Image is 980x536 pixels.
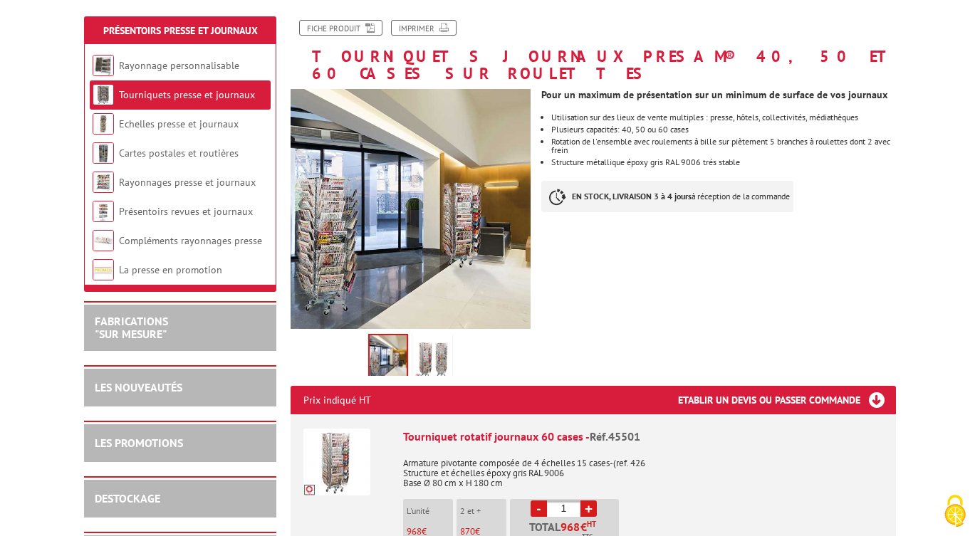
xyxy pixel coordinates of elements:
a: Tourniquets presse et journaux [119,88,255,101]
li: Rotation de l'ensemble avec roulements à bille sur piètement 5 branches à roulettes dont 2 avec f... [551,137,896,154]
h3: Etablir un devis ou passer commande [678,386,896,414]
sup: HT [587,519,596,529]
a: + [580,500,597,517]
img: Compléments rayonnages presse [93,230,114,251]
li: Utilisation sur des lieux de vente multiples : presse, hôtels, collectivités, médiathèques [551,113,896,122]
img: tourniquet_rotatif_journaux_45501_45502_45503_45504.jpg [370,335,407,379]
a: La presse en promotion [119,263,222,276]
img: Cartes postales et routières [93,142,114,164]
p: Plusieurs capacités: 40, 50 ou 60 cases [551,125,896,134]
a: DESTOCKAGE [95,491,160,505]
a: Fiche produit [299,20,382,36]
a: FABRICATIONS"Sur Mesure" [95,314,168,341]
a: LES PROMOTIONS [95,436,183,450]
a: Rayonnages presse et journaux [119,176,256,189]
strong: EN STOCK, LIVRAISON 3 à 4 jours [572,191,692,201]
a: LES NOUVEAUTÉS [95,380,182,394]
h1: Tourniquets journaux Presam® 40, 50 et 60 cases sur roulettes [280,20,907,82]
a: Présentoirs Presse et Journaux [103,24,258,37]
p: Armature pivotante composée de 4 échelles 15 cases-(ref. 426 Structure et échelles époxy gris RAL... [403,448,883,488]
img: Echelles presse et journaux [93,113,114,135]
img: Cookies (fenêtre modale) [937,493,973,529]
img: tourniquets_journaux_presam_40_50_60_cases_45501_45502_45503_45504.jpg [415,337,449,381]
a: Présentoirs revues et journaux [119,205,253,218]
p: 2 et + [460,506,506,516]
p: à réception de la commande [541,181,793,212]
span: € [580,521,587,532]
a: Compléments rayonnages presse [119,234,262,247]
a: Cartes postales et routières [119,147,239,159]
img: Tourniquets presse et journaux [93,84,114,105]
a: Echelles presse et journaux [119,117,239,130]
img: Rayonnages presse et journaux [93,172,114,193]
img: Rayonnage personnalisable [93,55,114,76]
img: La presse en promotion [93,259,114,280]
img: Présentoirs revues et journaux [93,201,114,222]
button: Cookies (fenêtre modale) [930,488,980,536]
span: Réf.45501 [590,429,640,443]
a: Imprimer [391,20,457,36]
p: L'unité [407,506,453,516]
img: Tourniquet rotatif journaux 60 cases [303,429,370,495]
img: tourniquet_rotatif_journaux_45501_45502_45503_45504.jpg [291,89,531,329]
p: Prix indiqué HT [303,386,371,414]
a: - [531,500,547,517]
a: Rayonnage personnalisable [119,59,239,72]
li: Structure métallique époxy gris RAL 9006 trés stable [551,158,896,167]
div: Tourniquet rotatif journaux 60 cases - [403,429,883,445]
span: 968 [561,521,580,532]
strong: Pour un maximum de présentation sur un minimum de surface de vos journaux [541,88,887,101]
